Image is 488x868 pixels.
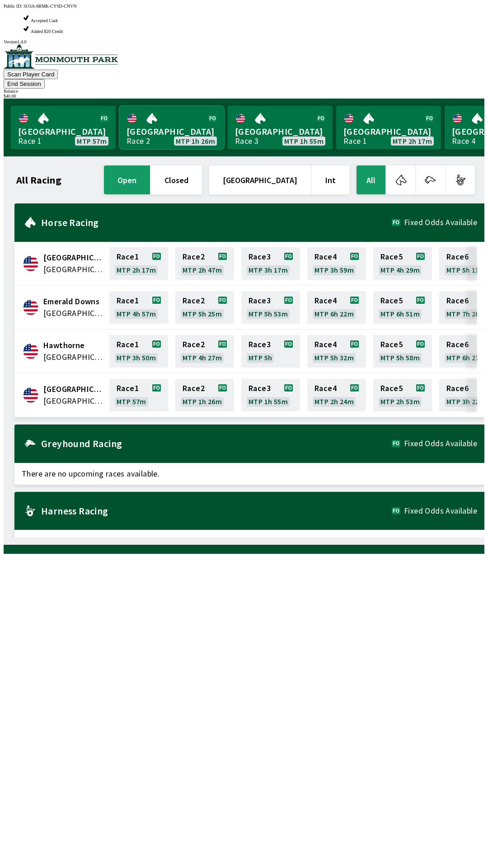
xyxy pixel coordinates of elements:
[380,354,420,361] span: MTP 5h 58m
[249,398,288,405] span: MTP 1h 55m
[175,247,234,280] a: Race2MTP 2h 47m
[307,335,366,368] a: Race4MTP 5h 32m
[109,247,168,280] a: Race1MTP 2h 17m
[18,126,108,137] span: [GEOGRAPHIC_DATA]
[151,165,202,194] button: closed
[117,398,146,405] span: MTP 57m
[43,264,104,275] span: United States
[183,266,222,274] span: MTP 2h 47m
[249,253,271,260] span: Race 3
[41,219,392,226] h2: Horse Racing
[43,351,104,363] span: United States
[4,44,118,69] img: venue logo
[446,341,469,348] span: Race 6
[31,18,58,23] span: Accepted Cash
[373,335,432,368] a: Race5MTP 5h 58m
[117,354,156,361] span: MTP 3h 50m
[312,165,349,194] button: Int
[117,297,139,304] span: Race 1
[4,89,484,94] div: Balance
[43,296,104,307] span: Emerald Downs
[109,335,168,368] a: Race1MTP 3h 50m
[249,341,271,348] span: Race 3
[4,4,484,9] div: Public ID:
[109,379,168,411] a: Race1MTP 57m
[343,126,434,137] span: [GEOGRAPHIC_DATA]
[249,354,272,361] span: MTP 5h
[104,165,150,194] button: open
[175,335,234,368] a: Race2MTP 4h 27m
[373,379,432,411] a: Race5MTP 2h 53m
[241,291,300,324] a: Race3MTP 5h 53m
[77,137,107,145] span: MTP 57m
[4,79,45,89] button: End Session
[380,253,403,260] span: Race 5
[41,507,392,514] h2: Harness Racing
[314,266,354,274] span: MTP 3h 59m
[314,310,354,317] span: MTP 6h 22m
[380,341,403,348] span: Race 5
[249,297,271,304] span: Race 3
[175,291,234,324] a: Race2MTP 5h 25m
[183,354,222,361] span: MTP 4h 27m
[117,341,139,348] span: Race 1
[393,137,432,145] span: MTP 2h 17m
[119,106,224,149] a: [GEOGRAPHIC_DATA]Race 2MTP 1h 26m
[446,297,469,304] span: Race 6
[249,310,288,317] span: MTP 5h 53m
[314,341,337,348] span: Race 4
[380,310,420,317] span: MTP 6h 51m
[446,253,469,260] span: Race 6
[43,340,104,351] span: Hawthorne
[314,253,337,260] span: Race 4
[380,297,403,304] span: Race 5
[241,379,300,411] a: Race3MTP 1h 55m
[183,253,205,260] span: Race 2
[4,94,484,99] div: $ 40.00
[14,530,484,552] span: There are no upcoming races available.
[336,106,441,149] a: [GEOGRAPHIC_DATA]Race 1MTP 2h 17m
[446,266,486,274] span: MTP 5h 11m
[404,219,477,226] span: Fixed Odds Available
[183,341,205,348] span: Race 2
[209,165,311,194] button: [GEOGRAPHIC_DATA]
[43,307,104,319] span: United States
[446,310,486,317] span: MTP 7h 20m
[109,291,168,324] a: Race1MTP 4h 57m
[4,70,58,79] button: Scan Player Card
[241,247,300,280] a: Race3MTP 3h 17m
[228,106,333,149] a: [GEOGRAPHIC_DATA]Race 3MTP 1h 55m
[380,385,403,392] span: Race 5
[343,137,367,145] div: Race 1
[117,310,156,317] span: MTP 4h 57m
[446,398,486,405] span: MTP 3h 22m
[175,379,234,411] a: Race2MTP 1h 26m
[380,266,420,274] span: MTP 4h 29m
[249,266,288,274] span: MTP 3h 17m
[314,398,354,405] span: MTP 2h 24m
[14,463,484,485] span: There are no upcoming races available.
[41,440,392,447] h2: Greyhound Racing
[235,126,325,137] span: [GEOGRAPHIC_DATA]
[307,291,366,324] a: Race4MTP 6h 22m
[235,137,258,145] div: Race 3
[373,291,432,324] a: Race5MTP 6h 51m
[4,39,484,44] div: Version 1.4.0
[43,383,104,395] span: Monmouth Park
[117,385,139,392] span: Race 1
[183,297,205,304] span: Race 2
[18,137,42,145] div: Race 1
[314,354,354,361] span: MTP 5h 32m
[43,252,104,264] span: Canterbury Park
[117,266,156,274] span: MTP 2h 17m
[31,29,63,34] span: Added $20 Credit
[307,379,366,411] a: Race4MTP 2h 24m
[183,310,222,317] span: MTP 5h 25m
[183,398,222,405] span: MTP 1h 26m
[357,165,385,194] button: All
[16,176,61,184] h1: All Racing
[404,440,477,447] span: Fixed Odds Available
[241,335,300,368] a: Race3MTP 5h
[23,4,77,9] span: SO3A-6RMK-CYSD-CNVN
[446,385,469,392] span: Race 6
